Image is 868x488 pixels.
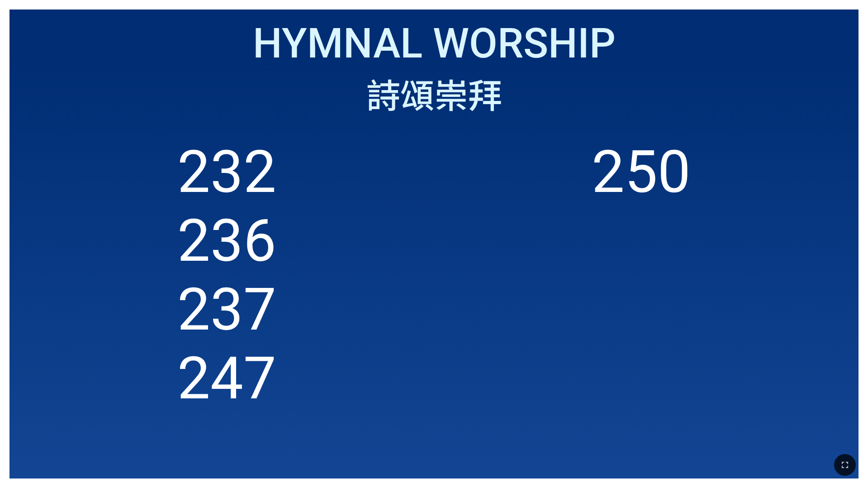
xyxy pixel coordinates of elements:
[253,19,616,67] span: Hymnal Worship
[177,138,276,206] li: 232
[177,206,276,275] li: 236
[177,344,276,413] li: 247
[592,138,691,206] li: 250
[366,69,502,118] span: 詩頌崇拜
[177,275,276,344] li: 237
